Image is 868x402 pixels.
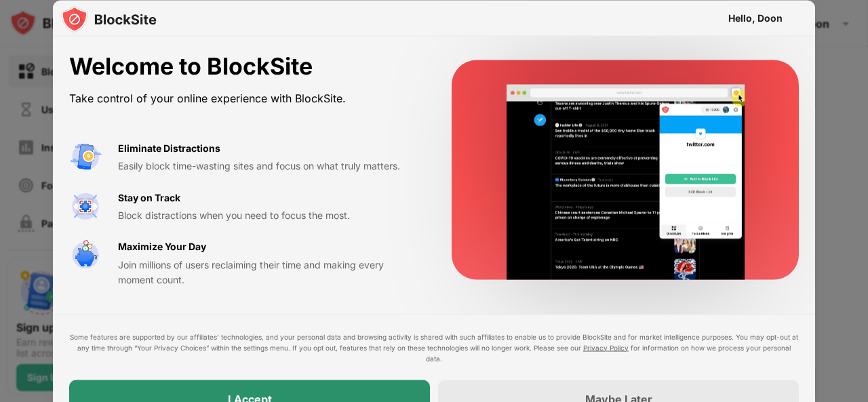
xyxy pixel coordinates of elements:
[69,190,102,222] img: value-focus.svg
[583,343,629,351] a: Privacy Policy
[118,190,180,205] div: Stay on Track
[728,12,783,23] div: Hello, Doon
[69,331,799,363] div: Some features are supported by our affiliates’ technologies, and your personal data and browsing ...
[118,140,220,155] div: Eliminate Distractions
[118,207,419,222] div: Block distractions when you need to focus the most.
[61,5,157,33] img: logo-blocksite.svg
[118,159,419,174] div: Easily block time-wasting sites and focus on what truly matters.
[69,140,102,173] img: value-avoid-distractions.svg
[118,257,419,287] div: Join millions of users reclaiming their time and making every moment count.
[69,239,102,272] img: value-safe-time.svg
[69,53,419,81] div: Welcome to BlockSite
[69,88,419,108] div: Take control of your online experience with BlockSite.
[118,239,206,254] div: Maximize Your Day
